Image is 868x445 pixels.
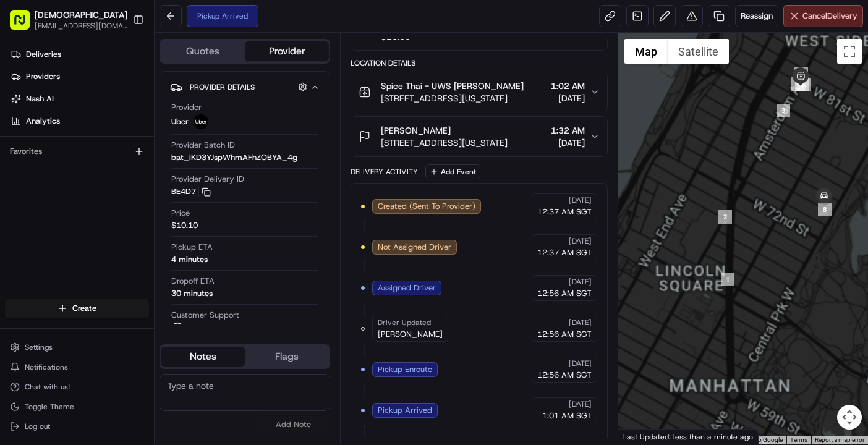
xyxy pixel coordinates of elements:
[837,39,862,64] button: Toggle fullscreen view
[171,152,297,163] span: bat_iKD3YJspWhmAFhZOBYA_4g
[381,80,524,92] span: Spice Thai - UWS [PERSON_NAME]
[26,49,61,60] span: Deliveries
[26,71,60,82] span: Providers
[5,358,149,376] button: Notifications
[5,111,154,131] a: Analytics
[537,247,592,258] span: 12:37 AM SGT
[42,131,156,141] div: We're available if you need us!
[161,41,245,61] button: Quotes
[5,89,154,109] a: Nash AI
[790,436,807,443] a: Terms (opens in new tab)
[741,11,773,22] span: Reassign
[783,5,863,27] button: CancelDelivery
[551,137,585,149] span: [DATE]
[378,242,451,253] span: Not Assigned Driver
[5,339,149,356] button: Settings
[25,422,50,431] span: Log out
[569,195,592,205] span: [DATE]
[171,276,215,287] span: Dropoff ETA
[537,370,592,381] span: 12:56 AM SGT
[171,186,211,197] button: BE4D7
[794,67,808,80] div: 7
[718,210,732,224] div: 2
[171,254,208,265] div: 4 minutes
[735,5,778,27] button: Reassign
[381,137,508,149] span: [STREET_ADDRESS][US_STATE]
[378,329,443,340] span: [PERSON_NAME]
[171,288,213,299] div: 30 minutes
[26,93,54,104] span: Nash AI
[42,119,203,131] div: Start new chat
[777,104,790,117] div: 3
[5,398,149,415] button: Toggle Theme
[378,364,432,375] span: Pickup Enroute
[378,318,431,328] span: Driver Updated
[537,206,592,218] span: 12:37 AM SGT
[621,428,662,444] a: Open this area in Google Maps (opens a new window)
[190,82,255,92] span: Provider Details
[171,140,235,151] span: Provider Batch ID
[72,303,96,314] span: Create
[161,347,245,367] button: Notes
[5,418,149,435] button: Log out
[12,13,37,38] img: Nash
[104,181,114,191] div: 💻
[837,405,862,430] button: Map camera controls
[12,181,22,191] div: 📗
[551,124,585,137] span: 1:32 AM
[551,92,585,104] span: [DATE]
[171,310,239,321] span: Customer Support
[7,175,100,197] a: 📗Knowledge Base
[5,142,149,161] div: Favorites
[171,102,202,113] span: Provider
[25,402,74,412] span: Toggle Theme
[569,236,592,246] span: [DATE]
[381,92,524,104] span: [STREET_ADDRESS][US_STATE]
[123,210,150,219] span: Pylon
[171,174,244,185] span: Provider Delivery ID
[5,44,154,64] a: Deliveries
[569,318,592,328] span: [DATE]
[25,362,68,372] span: Notifications
[802,11,857,22] span: Cancel Delivery
[668,39,729,64] button: Show satellite imagery
[351,167,418,177] div: Delivery Activity
[25,342,53,352] span: Settings
[551,80,585,92] span: 1:02 AM
[542,410,592,422] span: 1:01 AM SGT
[721,273,734,286] div: 1
[171,208,190,219] span: Price
[25,382,70,392] span: Chat with us!
[618,429,759,444] div: Last Updated: less than a minute ago
[5,5,128,35] button: [DEMOGRAPHIC_DATA][EMAIL_ADDRESS][DOMAIN_NAME]
[815,436,864,443] a: Report a map error
[624,39,668,64] button: Show street map
[351,72,607,112] button: Spice Thai - UWS [PERSON_NAME][STREET_ADDRESS][US_STATE]1:02 AM[DATE]
[35,9,127,21] button: [DEMOGRAPHIC_DATA]
[351,117,607,156] button: [PERSON_NAME][STREET_ADDRESS][US_STATE]1:32 AM[DATE]
[245,347,329,367] button: Flags
[25,180,95,192] span: Knowledge Base
[171,242,213,253] span: Pickup ETA
[351,58,608,68] div: Location Details
[26,116,60,127] span: Analytics
[32,80,204,93] input: Clear
[569,277,592,287] span: [DATE]
[245,41,329,61] button: Provider
[171,220,198,231] span: $10.10
[117,180,198,192] span: API Documentation
[12,50,225,70] p: Welcome 👋
[425,164,480,179] button: Add Event
[537,288,592,299] span: 12:56 AM SGT
[569,399,592,409] span: [DATE]
[87,210,150,219] a: Powered byPylon
[537,329,592,340] span: 12:56 AM SGT
[35,21,127,31] button: [EMAIL_ADDRESS][DOMAIN_NAME]
[171,116,189,127] span: Uber
[381,124,451,137] span: [PERSON_NAME]
[5,378,149,396] button: Chat with us!
[5,67,154,87] a: Providers
[210,122,225,137] button: Start new chat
